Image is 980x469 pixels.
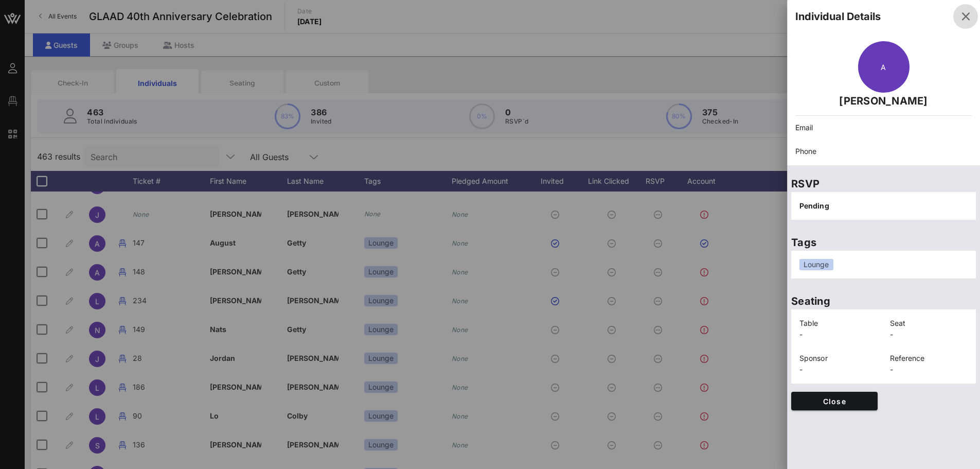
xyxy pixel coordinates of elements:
p: Tags [791,234,976,251]
p: - [799,364,878,375]
p: Email [795,122,972,133]
p: - [890,329,968,340]
button: Close [791,392,878,410]
p: Phone [795,146,972,157]
div: Lounge [799,259,833,270]
span: Close [799,397,869,406]
p: - [799,329,878,340]
p: Sponsor [799,353,878,364]
p: - [890,364,968,375]
p: Reference [890,353,968,364]
span: A [881,63,886,72]
p: Table [799,318,878,329]
p: Seat [890,318,968,329]
div: Individual Details [795,9,881,24]
span: Pending [799,201,829,210]
p: [PERSON_NAME] [795,93,972,109]
p: Seating [791,293,976,309]
p: RSVP [791,176,976,192]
